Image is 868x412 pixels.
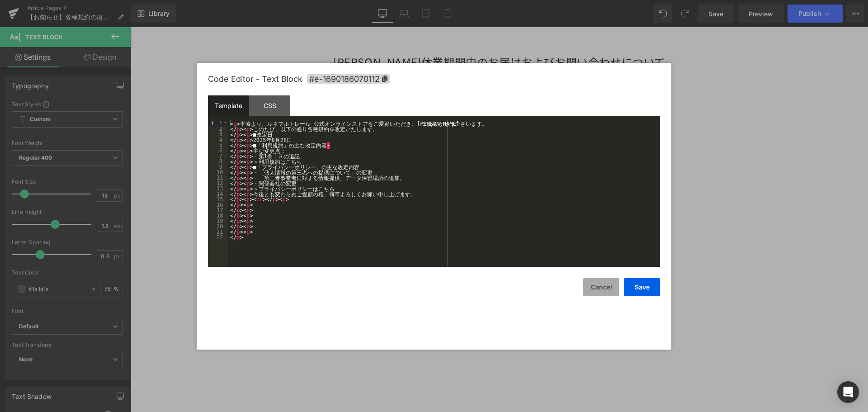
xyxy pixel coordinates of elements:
[104,121,633,134] p: ■「利用規約」の主な改定内容​
[208,229,228,234] div: 21
[104,186,633,199] p: ・「個人情報の第三者への提供について」の変更
[104,238,633,251] p: 今後とも変わらぬご愛顧の程、何卒よろしくお願い申し上げます。
[208,158,228,164] div: 8
[104,160,633,173] p: ＞利用規約はこちら
[249,95,290,116] div: CSS
[208,185,228,191] div: 13
[208,74,302,84] span: Code Editor - Text Block
[208,234,228,240] div: 22
[208,164,228,169] div: 9
[208,137,228,142] div: 4
[104,199,633,212] p: ・「第三者事業者に対する情報提供」データ保管場所の追加。
[208,95,249,116] div: Template
[208,169,228,175] div: 10
[837,381,859,403] div: Open Intercom Messenger
[208,191,228,196] div: 14
[208,153,228,158] div: 7
[104,173,633,186] p: ■ 「プライバシーポリシー」の主な改定内容
[307,74,390,84] span: Click to copy
[208,147,228,153] div: 6
[208,126,228,131] div: 2
[104,134,633,147] p: 主な変更点：
[104,82,633,95] p: このたび、以下の通り各種規約を改定いたします。
[208,120,228,126] div: 1
[208,196,228,202] div: 15
[104,69,633,82] p: 平素より、ルネフルトレール 公式オンラインストアをご愛顧いただき、誠にありがとうございます。
[208,142,228,147] div: 5
[208,202,228,207] div: 16
[208,131,228,137] div: 3
[208,180,228,185] div: 12
[104,108,633,121] p: [DATE]
[208,175,228,180] div: 11
[208,223,228,229] div: 20
[208,207,228,213] div: 17
[104,212,633,225] p: ・関係会社の変更
[104,147,633,160] p: ・第1条：３の追記
[624,278,660,296] button: Save
[104,225,633,238] p: ＞プライバシーポリシーはこちら
[208,218,228,223] div: 19
[583,278,619,296] button: Cancel
[208,213,228,218] div: 18
[104,95,633,108] p: ■改定日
